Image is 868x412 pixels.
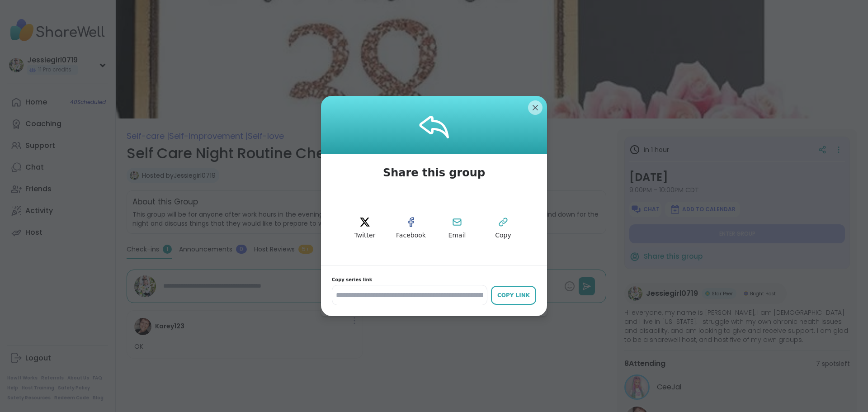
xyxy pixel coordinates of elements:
button: Email [437,208,477,249]
button: facebook [391,208,431,249]
button: Twitter [344,208,385,249]
button: Facebook [391,208,431,249]
span: Twitter [354,231,376,240]
span: Copy series link [332,276,536,283]
span: Email [448,231,466,240]
button: Copy Link [491,286,536,305]
span: Share this group [372,154,496,192]
span: Facebook [396,231,426,240]
button: Copy [483,208,524,249]
button: twitter [344,208,385,249]
span: Copy [495,231,511,240]
div: Copy Link [495,291,532,299]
